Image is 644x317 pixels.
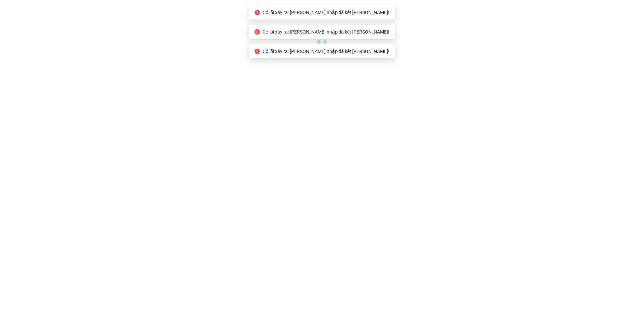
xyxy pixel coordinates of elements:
[263,10,390,15] span: Có lỗi xảy ra: [PERSON_NAME] nhập đã kết [PERSON_NAME]!
[263,29,390,35] span: Có lỗi xảy ra: [PERSON_NAME] nhập đã kết [PERSON_NAME]!
[255,49,260,54] span: close-circle
[255,29,260,35] span: close-circle
[263,49,390,54] span: Có lỗi xảy ra: [PERSON_NAME] nhập đã kết [PERSON_NAME]!
[255,10,260,15] span: close-circle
